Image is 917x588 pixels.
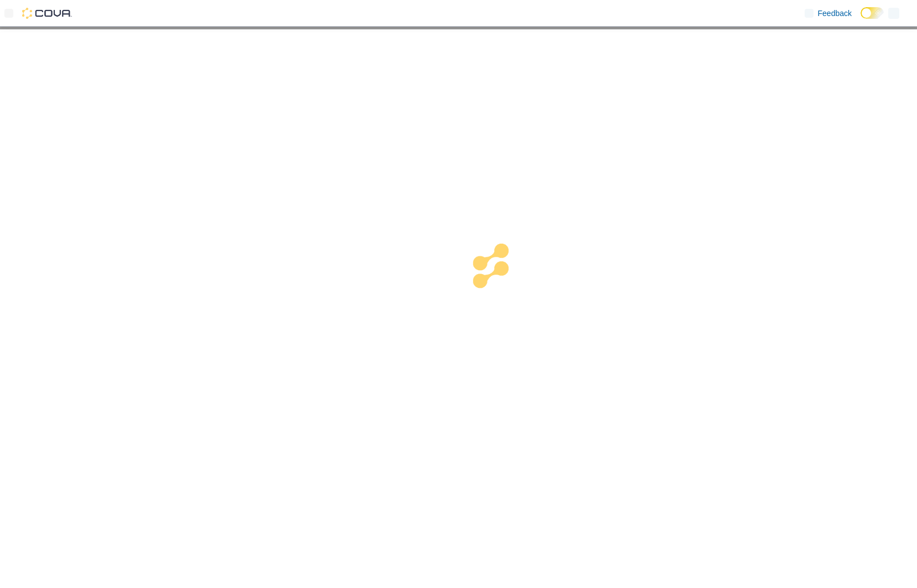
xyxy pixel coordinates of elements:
[22,8,72,19] img: Cova
[818,8,852,19] span: Feedback
[800,2,856,24] a: Feedback
[459,235,542,318] img: cova-loader
[861,19,861,19] span: Dark Mode
[861,7,884,19] input: Dark Mode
